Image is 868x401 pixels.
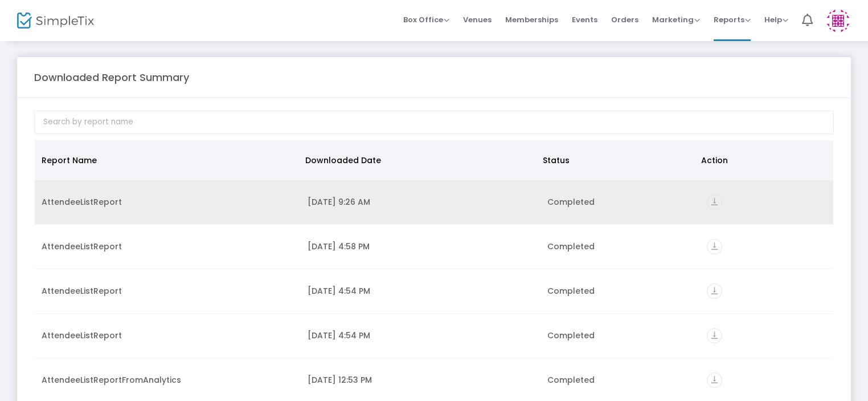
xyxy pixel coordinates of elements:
div: 9/17/2025 4:58 PM [308,241,534,252]
div: https://go.SimpleTix.com/ilp18 [707,195,826,210]
span: Events [572,5,597,34]
div: 9/17/2025 12:53 PM [308,374,534,386]
div: Completed [547,374,693,386]
th: Downloaded Date [298,140,536,180]
div: 9/17/2025 4:54 PM [308,330,534,341]
span: Box Office [403,14,449,25]
div: AttendeeListReport [42,285,294,297]
a: vertical_align_bottom [707,242,722,254]
a: vertical_align_bottom [707,376,722,387]
div: 9/17/2025 4:54 PM [308,285,534,297]
span: Marketing [652,14,700,25]
span: Venues [463,5,492,34]
div: https://go.SimpleTix.com/zy1r4 [707,239,826,254]
div: Completed [547,285,693,297]
i: vertical_align_bottom [707,283,722,299]
div: https://go.SimpleTix.com/lrprg [707,372,826,388]
span: Reports [714,14,751,25]
div: AttendeeListReport [42,196,294,208]
div: AttendeeListReport [42,330,294,341]
a: vertical_align_bottom [707,198,722,209]
a: vertical_align_bottom [707,331,722,343]
span: Orders [611,5,638,34]
div: Completed [547,330,693,341]
div: https://go.SimpleTix.com/53i6b [707,283,826,299]
a: vertical_align_bottom [707,287,722,298]
i: vertical_align_bottom [707,372,722,388]
input: Search by report name [34,111,834,134]
i: vertical_align_bottom [707,195,722,210]
div: AttendeeListReportFromAnalytics [42,374,294,386]
span: Memberships [505,5,558,34]
th: Report Name [35,140,298,180]
m-panel-title: Downloaded Report Summary [34,70,189,85]
div: https://go.SimpleTix.com/8iqwi [707,328,826,343]
th: Action [694,140,826,180]
i: vertical_align_bottom [707,239,722,254]
div: 9/18/2025 9:26 AM [308,196,534,208]
span: Help [764,14,788,25]
div: Completed [547,196,693,208]
th: Status [536,140,694,180]
div: AttendeeListReport [42,241,294,252]
i: vertical_align_bottom [707,328,722,343]
div: Completed [547,241,693,252]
